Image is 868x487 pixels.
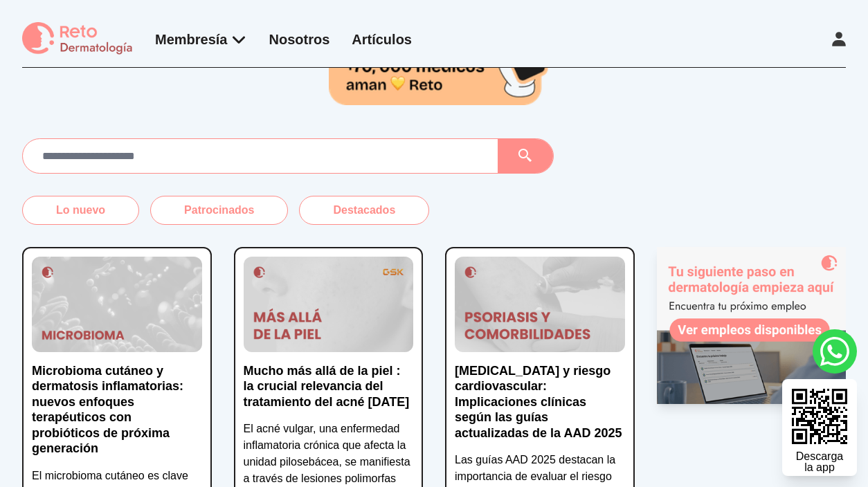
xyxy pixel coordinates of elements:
a: Artículos [352,32,412,47]
div: Membresía [155,30,247,49]
button: Lo nuevo [22,196,139,225]
a: Microbioma cutáneo y dermatosis inflamatorias: nuevos enfoques terapéuticos con probióticos de pr... [32,363,202,468]
img: Mucho más allá de la piel : la crucial relevancia del tratamiento del acné hoy [244,257,414,352]
a: Mucho más allá de la piel : la crucial relevancia del tratamiento del acné [DATE] [244,363,414,421]
a: [MEDICAL_DATA] y riesgo cardiovascular: Implicaciones clínicas según las guías actualizadas de la... [455,363,625,452]
img: logo Reto dermatología [22,22,133,56]
a: Nosotros [269,32,330,47]
p: [MEDICAL_DATA] y riesgo cardiovascular: Implicaciones clínicas según las guías actualizadas de la... [455,363,625,441]
div: Descarga la app [796,451,843,473]
button: Destacados [299,196,429,225]
img: Ad - web | home | side | reto dermatologia bolsa de empleo | 2025-08-28 | 1 [657,247,847,405]
p: Microbioma cutáneo y dermatosis inflamatorias: nuevos enfoques terapéuticos con probióticos de pr... [32,363,202,457]
img: Microbioma cutáneo y dermatosis inflamatorias: nuevos enfoques terapéuticos con probióticos de pr... [32,257,202,352]
p: Ads [657,404,847,421]
a: whatsapp button [813,329,857,374]
button: Patrocinados [150,196,288,225]
p: Mucho más allá de la piel : la crucial relevancia del tratamiento del acné [DATE] [244,363,414,410]
img: Psoriasis y riesgo cardiovascular: Implicaciones clínicas según las guías actualizadas de la AAD ... [455,257,625,352]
